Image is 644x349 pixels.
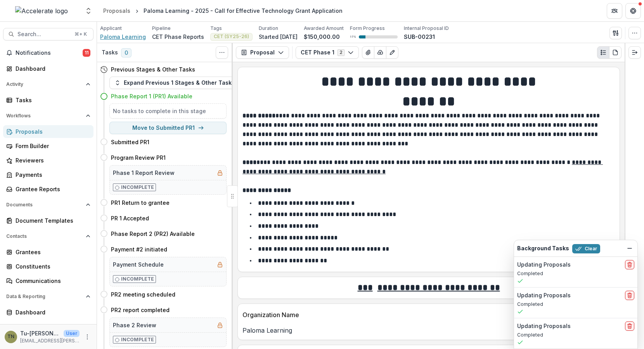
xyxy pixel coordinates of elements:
a: Communications [3,274,93,287]
button: delete [625,260,634,269]
div: Advanced Analytics [16,323,87,331]
p: Internal Proposal ID [404,25,449,32]
p: Organization Name [242,310,599,319]
div: Proposals [103,7,130,15]
button: delete [625,321,634,331]
button: Toggle View Cancelled Tasks [216,46,228,59]
h2: Updating Proposals [517,323,571,330]
h4: Phase Report 1 (PR1) Available [111,92,192,100]
h4: Previous Stages & Other Tasks [111,65,195,73]
p: [EMAIL_ADDRESS][PERSON_NAME][DOMAIN_NAME] [20,337,80,344]
button: Expand right [628,46,641,59]
a: Dashboard [3,306,93,319]
div: Payments [16,171,87,179]
p: Duration [259,25,278,32]
p: Form Progress [350,25,385,32]
h5: Payment Schedule [113,260,164,269]
a: Constituents [3,260,93,273]
a: Dashboard [3,62,93,75]
button: View Attached Files [362,46,374,59]
button: Dismiss [625,244,634,253]
div: Grantee Reports [16,185,87,193]
div: Proposals [16,127,87,136]
a: Proposals [3,125,93,138]
a: Tasks [3,94,93,106]
button: Open Data & Reporting [3,290,93,303]
a: Document Templates [3,214,93,227]
h3: Tasks [102,49,118,56]
h4: Phase Report 2 (PR2) Available [111,230,195,238]
button: Get Help [625,3,641,19]
h5: Phase 1 Report Review [113,169,175,177]
button: Clear [572,244,600,253]
p: Started [DATE] [259,33,298,41]
div: Tu-Quyen Nguyen [7,334,14,339]
h4: Payment #2 initiated [111,245,167,253]
h4: Program Review PR1 [111,154,166,162]
div: Paloma Learning - 2025 - Call for Effective Technology Grant Application [144,7,343,15]
h5: Phase 2 Review [113,321,156,329]
span: Documents [6,202,83,208]
div: ⌘ + K [73,30,88,38]
div: Tasks [16,96,87,104]
div: Grantees [16,248,87,256]
span: Contacts [6,234,83,239]
div: Dashboard [16,65,87,73]
button: delete [625,291,634,300]
span: Data & Reporting [6,294,83,299]
nav: breadcrumb [100,5,346,16]
a: Payments [3,168,93,181]
button: More [83,332,92,342]
p: Incomplete [121,276,154,283]
div: Communications [16,277,87,285]
p: Completed [517,270,634,277]
p: Pipeline [152,25,171,32]
img: Accelerate logo [15,6,68,16]
a: Grantee Reports [3,183,93,195]
span: Activity [6,82,83,87]
span: 11 [83,49,90,57]
button: PDF view [609,46,621,59]
p: 17 % [350,34,356,40]
button: Open Contacts [3,230,93,243]
a: Reviewers [3,154,93,167]
h4: PR1 Return to grantee [111,199,170,207]
h4: Submitted PR1 [111,138,149,146]
button: Plaintext view [597,46,609,59]
button: Edit as form [386,46,398,59]
button: Partners [607,3,622,19]
a: Advanced Analytics [3,320,93,333]
span: Notifications [16,50,83,56]
h4: PR2 report completed [111,306,170,314]
button: Notifications11 [3,47,93,59]
span: Workflows [6,113,83,119]
h4: PR2 meeting scheduled [111,290,175,298]
button: Open Activity [3,78,93,91]
button: Move to Submitted PR1 [109,122,227,134]
p: Completed [517,301,634,308]
div: Constituents [16,262,87,270]
button: CET Phase 12 [296,46,359,59]
p: Paloma Learning [242,326,615,335]
button: Open Workflows [3,110,93,122]
h4: PR 1 Accepted [111,214,149,222]
div: Dashboard [16,308,87,316]
p: CET Phase Reports [152,33,204,41]
p: Applicant [100,25,122,32]
p: Completed [517,332,634,339]
a: Form Builder [3,140,93,152]
button: Open entity switcher [83,3,94,19]
h2: Background Tasks [517,245,569,252]
p: Awarded Amount [304,25,344,32]
p: Incomplete [121,184,154,191]
a: Proposals [100,5,133,16]
button: Search... [3,28,93,40]
div: Document Templates [16,216,87,225]
span: 0 [121,48,132,58]
h5: No tasks to complete in this stage [113,107,223,115]
a: Paloma Learning [100,33,146,41]
p: SUB-00231 [404,33,435,41]
p: Tu-[PERSON_NAME] [20,329,61,337]
p: User [64,330,80,337]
